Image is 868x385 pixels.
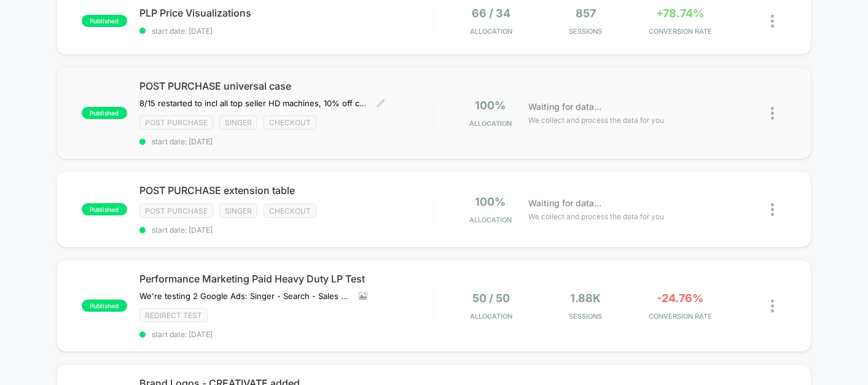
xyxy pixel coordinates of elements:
[139,137,434,146] span: start date: [DATE]
[657,292,704,305] span: -24.76%
[82,15,127,27] span: published
[528,211,664,222] span: We collect and process the data for you
[576,7,596,20] span: 857
[469,119,512,128] span: Allocation
[82,300,127,312] span: published
[139,115,213,130] span: Post Purchase
[528,196,601,210] span: Waiting for data...
[528,114,664,126] span: We collect and process the data for you
[139,291,350,301] span: We're testing 2 Google Ads: Singer - Search - Sales - Heavy Duty - Nonbrand and SINGER - PMax - H...
[264,204,316,218] span: checkout
[139,80,434,92] span: POST PURCHASE universal case
[139,26,434,36] span: start date: [DATE]
[139,184,434,196] span: POST PURCHASE extension table
[771,15,774,28] img: close
[470,27,512,36] span: Allocation
[264,115,316,130] span: checkout
[541,312,630,321] span: Sessions
[475,195,506,208] span: 100%
[636,27,725,36] span: CONVERSION RATE
[472,292,510,305] span: 50 / 50
[139,273,434,285] span: Performance Marketing Paid Heavy Duty LP Test
[139,225,434,235] span: start date: [DATE]
[771,203,774,216] img: close
[657,7,705,20] span: +78.74%
[541,27,630,36] span: Sessions
[470,312,512,321] span: Allocation
[528,100,601,114] span: Waiting for data...
[139,308,208,322] span: Redirect Test
[472,7,510,20] span: 66 / 34
[475,99,506,112] span: 100%
[636,312,725,321] span: CONVERSION RATE
[139,98,367,108] span: 8/15 restarted to incl all top seller HD machines, 10% off case0% CR when we have 0% discount8/1 ...
[219,204,257,218] span: Singer
[139,330,434,339] span: start date: [DATE]
[139,7,434,19] span: PLP Price Visualizations
[771,107,774,120] img: close
[571,292,601,305] span: 1.88k
[82,107,127,119] span: published
[469,216,512,224] span: Allocation
[139,204,213,218] span: Post Purchase
[219,115,257,130] span: Singer
[82,203,127,216] span: published
[771,300,774,313] img: close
